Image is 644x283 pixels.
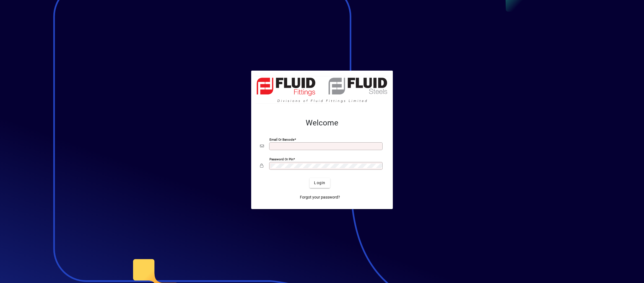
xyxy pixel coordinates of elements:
[298,192,342,202] a: Forgot your password?
[300,194,340,200] span: Forgot your password?
[260,118,384,128] h2: Welcome
[269,157,293,161] mat-label: Password or Pin
[269,137,294,141] mat-label: Email or Barcode
[314,180,325,186] span: Login
[310,178,330,188] button: Login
